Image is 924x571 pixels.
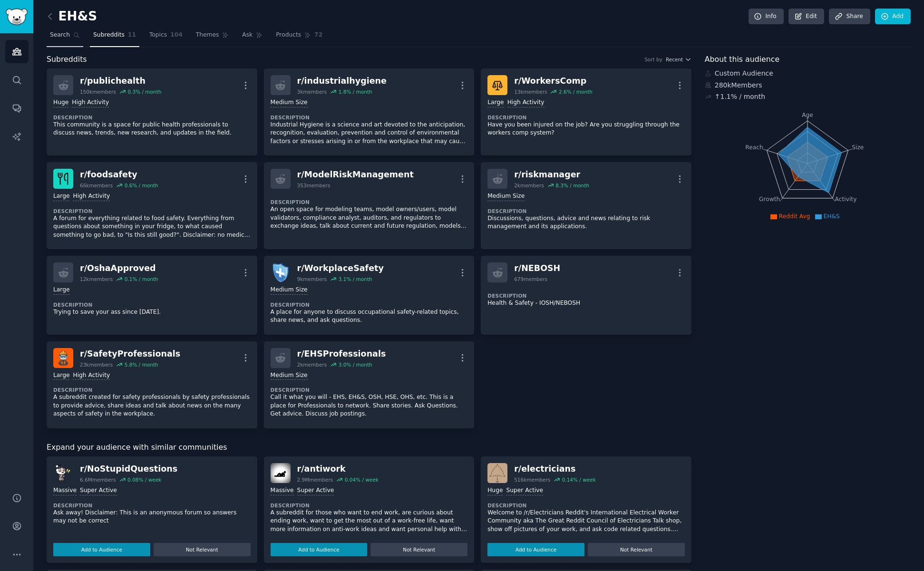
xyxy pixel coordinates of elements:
dt: Description [53,387,251,393]
div: Super Active [80,486,117,495]
a: Ask [239,28,266,47]
a: foodsafetyr/foodsafety66kmembers0.6% / monthLargeHigh ActivityDescriptionA forum for everything r... [47,162,257,249]
dt: Description [271,199,468,205]
span: Reddit Avg [779,213,810,220]
p: A place for anyone to discuss occupational safety-related topics, share news, and ask questions. [271,308,468,325]
span: Expand your audience with similar communities [47,442,227,454]
dt: Description [271,387,468,393]
div: Medium Size [271,371,308,380]
h2: EH&S [47,9,97,24]
div: 12k members [80,276,113,282]
div: r/ antiwork [297,463,379,475]
div: Medium Size [487,192,525,201]
div: Large [487,98,504,107]
dt: Description [487,114,685,121]
span: 11 [128,31,136,39]
tspan: Reach [745,144,763,150]
button: Not Relevant [370,543,467,556]
div: 150k members [80,88,116,95]
div: 23k members [80,361,113,368]
span: EH&S [824,213,840,220]
button: Add to Audience [53,543,150,556]
div: 2k members [514,182,544,189]
div: 2.6 % / month [559,88,593,95]
div: r/ WorkersComp [514,75,593,87]
div: 0.04 % / week [345,476,379,483]
img: foodsafety [53,169,73,189]
img: NoStupidQuestions [53,463,73,483]
div: 353 members [297,182,331,189]
button: Not Relevant [154,543,251,556]
div: 8.3 % / month [555,182,589,189]
span: Products [276,31,301,39]
a: Info [749,9,784,25]
div: r/ ModelRiskManagement [297,169,414,181]
a: Edit [788,9,824,25]
span: 104 [170,31,183,39]
p: Health & Safety - IOSH/NEBOSH [487,299,685,308]
dt: Description [53,208,251,214]
div: Massive [53,486,77,495]
span: Themes [196,31,219,39]
img: WorkplaceSafety [271,262,291,282]
img: SafetyProfessionals [53,348,73,368]
p: This community is a space for public health professionals to discuss news, trends, new research, ... [53,121,251,137]
div: 2.9M members [297,476,333,483]
dt: Description [53,502,251,509]
p: Trying to save your ass since [DATE]. [53,308,251,317]
div: r/ publichealth [80,75,161,87]
div: High Activity [73,192,110,201]
p: A forum for everything related to food safety. Everything from questions about something in your ... [53,214,251,240]
a: Themes [193,28,233,47]
div: Medium Size [271,98,308,107]
span: About this audience [705,54,779,66]
img: electricians [487,463,507,483]
a: r/ModelRiskManagement353membersDescriptionAn open space for modeling teams, model owners/users, m... [264,162,475,249]
a: Subreddits11 [90,28,139,47]
div: 0.3 % / month [127,88,161,95]
button: Add to Audience [271,543,368,556]
div: 5.8 % / month [125,361,158,368]
div: r/ EHSProfessionals [297,348,386,360]
div: r/ NEBOSH [514,262,560,274]
p: Ask away! Disclaimer: This is an anonymous forum so answers may not be correct [53,509,251,525]
div: 1.8 % / month [339,88,372,95]
a: Add [875,9,911,25]
p: Welcome to /r/Electricians Reddit's International Electrical Worker Community aka The Great Reddi... [487,509,685,534]
tspan: Activity [835,196,856,203]
div: High Activity [72,98,109,107]
div: Super Active [506,486,543,495]
div: Custom Audience [705,68,911,78]
div: High Activity [507,98,545,107]
dt: Description [271,114,468,121]
a: Products72 [272,28,326,47]
div: r/ OshaApproved [80,262,158,274]
div: Super Active [297,486,334,495]
p: Call it what you will - EHS, EH&S, OSH, HSE, OHS, etc. This is a place for Professionals to netwo... [271,393,468,418]
div: r/ electricians [514,463,596,475]
div: 2k members [297,361,327,368]
tspan: Growth [759,196,780,203]
a: SafetyProfessionalsr/SafetyProfessionals23kmembers5.8% / monthLargeHigh ActivityDescriptionA subr... [47,341,257,428]
a: Topics104 [146,28,186,47]
img: WorkersComp [487,75,507,95]
div: Huge [53,98,68,107]
div: r/ NoStupidQuestions [80,463,177,475]
div: 0.6 % / month [125,182,158,189]
span: Ask [242,31,253,39]
div: 3k members [297,88,327,95]
div: 3.0 % / month [339,361,372,368]
div: 0.1 % / month [125,276,158,282]
p: Have you been injured on the job? Are you struggling through the workers comp system? [487,121,685,137]
div: 0.14 % / week [562,476,596,483]
dt: Description [53,301,251,308]
p: A subreddit created for safety professionals by safety professionals to provide advice, share ide... [53,393,251,418]
div: 516k members [514,476,550,483]
dt: Description [271,301,468,308]
span: Recent [666,56,683,63]
img: antiwork [271,463,291,483]
a: r/riskmanager2kmembers8.3% / monthMedium SizeDescriptionDiscussions, questions, advice and news r... [481,162,691,249]
span: 72 [314,31,322,39]
div: Large [53,371,69,380]
div: 679 members [514,276,547,282]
